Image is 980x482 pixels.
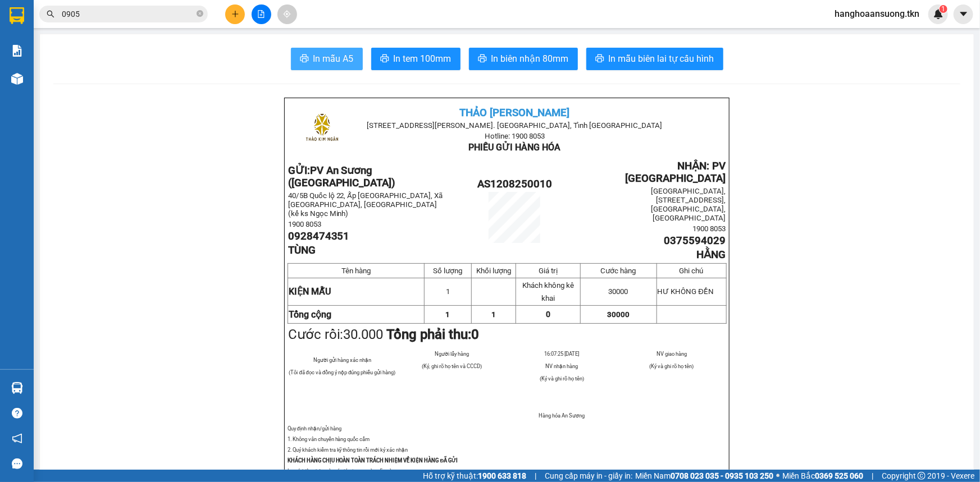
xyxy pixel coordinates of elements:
[105,27,470,42] li: [STREET_ADDRESS][PERSON_NAME]. [GEOGRAPHIC_DATA], Tỉnh [GEOGRAPHIC_DATA]
[12,458,22,469] span: message
[300,54,309,65] span: printer
[252,4,271,24] button: file-add
[941,5,945,13] span: 1
[433,267,462,275] span: Số lượng
[609,287,628,296] span: 30000
[288,244,316,256] span: TÙNG
[478,471,526,480] strong: 1900 633 818
[477,178,552,190] span: AS1208250010
[367,121,663,130] span: [STREET_ADDRESS][PERSON_NAME]. [GEOGRAPHIC_DATA], Tỉnh [GEOGRAPHIC_DATA]
[435,351,469,357] span: Người lấy hàng
[664,235,726,247] span: 0375594029
[288,457,458,463] strong: KHÁCH HÀNG CHỊU HOÀN TOÀN TRÁCH NHIỆM VỀ KIỆN HÀNG ĐÃ GỬI
[445,310,450,319] span: 1
[11,45,23,57] img: solution-icon
[491,310,496,319] span: 1
[422,363,482,369] span: (Ký, ghi rõ họ tên và CCCD)
[197,10,203,17] span: close-circle
[609,52,714,66] span: In mẫu biên lai tự cấu hình
[313,357,371,363] span: Người gửi hàng xác nhận
[288,436,370,442] span: 1. Không vân chuyển hàng quốc cấm
[776,474,780,478] span: ⚪️
[626,160,726,185] span: NHẬN: PV [GEOGRAPHIC_DATA]
[476,267,511,275] span: Khối lượng
[697,249,726,261] span: HẰNG
[288,425,341,431] span: Quy định nhận/gửi hàng
[294,102,350,157] img: logo
[344,327,384,342] span: 30.000
[933,9,943,19] img: icon-new-feature
[11,382,23,394] img: warehouse-icon
[289,369,396,375] span: (Tôi đã đọc và đồng ý nộp đúng phiếu gửi hàng)
[657,351,687,357] span: NV giao hàng
[341,267,371,275] span: Tên hàng
[288,327,480,342] span: Cước rồi:
[14,81,179,119] b: GỬI : PV An Sương ([GEOGRAPHIC_DATA])
[10,7,24,24] img: logo-vxr
[47,10,54,18] span: search
[371,48,461,70] button: printerIn tem 100mm
[289,309,331,320] strong: Tổng cộng
[313,52,354,66] span: In mẫu A5
[288,468,395,474] span: Lưu ý: biên nhận này có giá trị trong vòng 5 ngày
[815,471,863,480] strong: 0369 525 060
[288,164,396,189] span: PV An Sương ([GEOGRAPHIC_DATA])
[11,73,23,85] img: warehouse-icon
[601,267,636,275] span: Cước hàng
[539,267,558,275] span: Giá trị
[277,4,297,24] button: aim
[635,470,773,482] span: Miền Nam
[954,4,973,24] button: caret-down
[826,7,928,21] span: hanghoaansuong.tkn
[291,48,363,70] button: printerIn mẫu A5
[782,470,863,482] span: Miền Bắc
[539,412,585,419] span: Hàng hóa An Sương
[546,310,550,319] span: 0
[231,10,239,18] span: plus
[288,220,321,228] span: 1900 8053
[288,230,350,242] span: 0928474351
[283,10,291,18] span: aim
[693,224,726,233] span: 1900 8053
[197,9,203,20] span: close-circle
[544,351,579,357] span: 16:07:25 [DATE]
[872,470,873,482] span: |
[12,408,22,419] span: question-circle
[607,310,630,319] span: 30000
[478,54,487,65] span: printer
[423,470,526,482] span: Hỗ trợ kỹ thuật:
[485,132,545,140] span: Hotline: 1900 8053
[446,287,450,296] span: 1
[105,42,470,56] li: Hotline: 1900 8153
[225,4,245,24] button: plus
[472,327,480,342] span: 0
[14,14,70,70] img: logo.jpg
[257,10,265,18] span: file-add
[288,164,396,189] strong: GỬI:
[959,9,969,19] span: caret-down
[387,327,480,342] strong: Tổng phải thu:
[380,54,389,65] span: printer
[540,375,584,382] span: (Ký và ghi rõ họ tên)
[460,107,570,119] span: THẢO [PERSON_NAME]
[394,52,452,66] span: In tem 100mm
[649,363,694,369] span: (Ký và ghi rõ họ tên)
[658,287,714,296] span: HƯ KHÔNG ĐỀN
[12,433,22,444] span: notification
[595,54,604,65] span: printer
[491,52,569,66] span: In biên nhận 80mm
[522,281,574,302] span: Khách không kê khai
[288,191,443,218] span: 40/5B Quốc lộ 22, Ấp [GEOGRAPHIC_DATA], Xã [GEOGRAPHIC_DATA], [GEOGRAPHIC_DATA] (kế ks Ngọc Minh)
[940,5,947,13] sup: 1
[918,472,926,480] span: copyright
[586,48,723,70] button: printerIn mẫu biên lai tự cấu hình
[289,286,331,297] span: KIỆN MẪU
[535,470,536,482] span: |
[651,187,726,222] span: [GEOGRAPHIC_DATA], [STREET_ADDRESS], [GEOGRAPHIC_DATA], [GEOGRAPHIC_DATA]
[469,48,578,70] button: printerIn biên nhận 80mm
[680,267,704,275] span: Ghi chú
[545,470,632,482] span: Cung cấp máy in - giấy in:
[62,8,194,20] input: Tìm tên, số ĐT hoặc mã đơn
[469,142,561,153] span: PHIẾU GỬI HÀNG HÓA
[288,447,408,453] span: 2. Quý khách kiểm tra kỹ thông tin rồi mới ký xác nhận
